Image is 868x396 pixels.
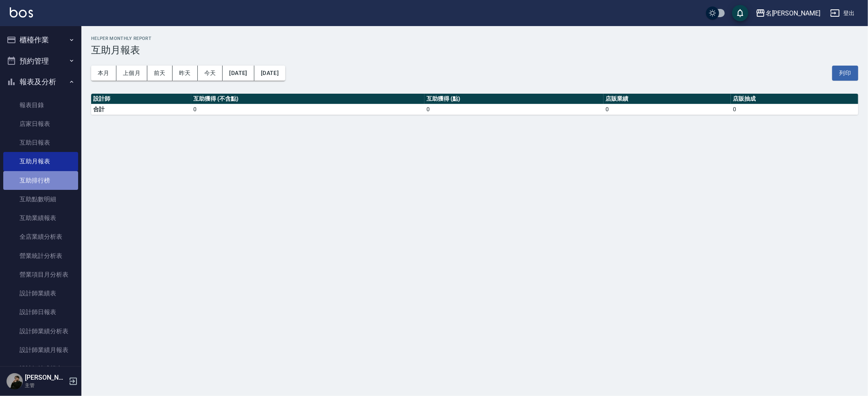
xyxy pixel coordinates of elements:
td: 0 [603,104,731,114]
th: 店販業績 [603,94,731,104]
th: 互助獲得 (點) [424,94,603,104]
button: 今天 [198,66,223,81]
a: 設計師日報表 [3,303,78,321]
button: save [732,5,748,21]
h3: 互助月報表 [91,44,858,56]
button: 預約管理 [3,51,78,72]
th: 互助獲得 (不含點) [191,94,424,104]
a: 互助點數明細 [3,190,78,209]
h2: Helper Monthly Report [91,36,858,41]
button: [DATE] [223,66,254,81]
img: Person [7,373,23,389]
img: Logo [10,7,33,18]
th: 設計師 [91,94,191,104]
button: 報表及分析 [3,71,78,92]
a: 設計師業績月報表 [3,341,78,359]
table: a dense table [91,94,858,115]
a: 店家日報表 [3,114,78,133]
td: 0 [424,104,603,114]
a: 設計師抽成報表 [3,359,78,378]
td: 0 [191,104,424,114]
a: 設計師業績表 [3,284,78,303]
button: 列印 [832,66,858,81]
a: 互助日報表 [3,133,78,152]
button: 登出 [827,6,858,21]
h5: [PERSON_NAME] [25,374,66,382]
button: 昨天 [173,66,198,81]
button: 櫃檯作業 [3,29,78,51]
a: 互助排行榜 [3,171,78,190]
a: 互助月報表 [3,152,78,171]
button: 名[PERSON_NAME] [752,5,824,22]
button: 上個月 [116,66,147,81]
td: 0 [731,104,858,114]
p: 主管 [25,382,66,389]
a: 全店業績分析表 [3,227,78,246]
td: 合計 [91,104,191,114]
a: 營業統計分析表 [3,246,78,265]
a: 營業項目月分析表 [3,265,78,284]
div: 名[PERSON_NAME] [765,8,820,18]
button: 本月 [91,66,116,81]
th: 店販抽成 [731,94,858,104]
a: 報表目錄 [3,96,78,114]
button: 前天 [147,66,173,81]
a: 互助業績報表 [3,209,78,227]
a: 設計師業績分析表 [3,322,78,341]
button: [DATE] [254,66,285,81]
